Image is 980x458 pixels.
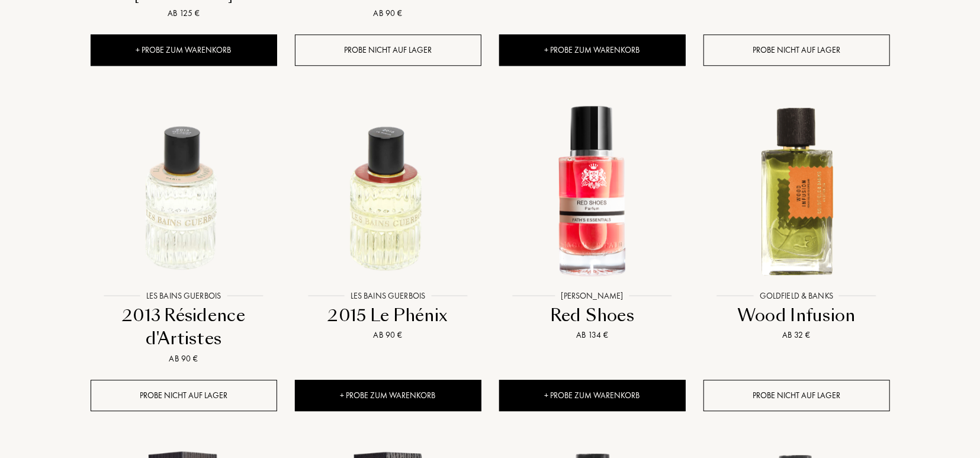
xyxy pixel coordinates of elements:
div: + Probe zum Warenkorb [499,380,686,411]
img: Wood Infusion Goldfield & Banks [705,100,889,284]
div: Ab 90 € [300,329,477,341]
img: 2015 Le Phénix Les Bains Guerbois [296,100,480,284]
div: Ab 134 € [504,329,681,341]
a: Wood Infusion Goldfield & BanksGoldfield & BanksWood InfusionAb 32 € [703,87,890,357]
img: Red Shoes Jacques Fath [500,100,685,284]
a: 2013 Résidence d'Artistes Les Bains GuerboisLes Bains Guerbois2013 Résidence d'ArtistesAb 90 € [91,87,277,380]
div: 2013 Résidence d'Artistes [95,304,272,351]
div: Probe nicht auf Lager [703,380,890,411]
div: Probe nicht auf Lager [703,34,890,66]
div: Probe nicht auf Lager [295,34,481,66]
a: Red Shoes Jacques Fath[PERSON_NAME]Red ShoesAb 134 € [499,87,686,357]
div: Ab 90 € [300,7,477,20]
div: + Probe zum Warenkorb [91,34,277,66]
img: 2013 Résidence d'Artistes Les Bains Guerbois [92,100,276,284]
div: Ab 32 € [708,329,885,341]
div: + Probe zum Warenkorb [499,34,686,66]
div: Probe nicht auf Lager [91,380,277,411]
div: Ab 90 € [95,353,272,365]
div: Ab 125 € [95,7,272,20]
div: + Probe zum Warenkorb [295,380,481,411]
a: 2015 Le Phénix Les Bains GuerboisLes Bains Guerbois2015 Le PhénixAb 90 € [295,87,481,357]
